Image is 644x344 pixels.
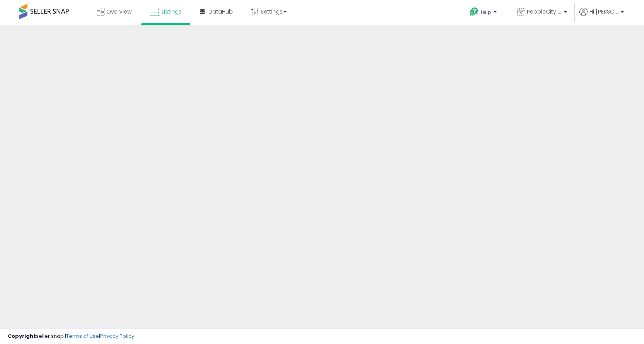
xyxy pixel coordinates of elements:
[527,8,562,15] span: PebbleCity Store
[208,8,233,15] span: DataHub
[106,8,132,15] span: Overview
[469,7,479,17] i: Get Help
[8,333,134,340] div: seller snap | |
[481,9,491,15] span: Help
[463,1,504,25] a: Help
[589,8,618,15] span: Hi [PERSON_NAME]
[8,332,36,340] strong: Copyright
[100,332,134,340] a: Privacy Policy
[66,332,99,340] a: Terms of Use
[162,8,182,15] span: Listings
[579,8,624,25] a: Hi [PERSON_NAME]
